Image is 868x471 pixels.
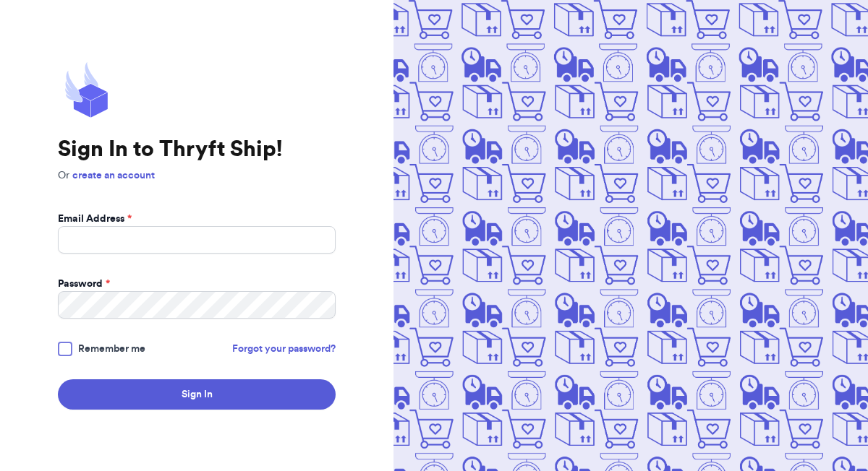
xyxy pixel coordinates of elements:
[78,342,145,356] span: Remember me
[232,342,336,356] a: Forgot your password?
[58,212,132,226] label: Email Address
[58,277,110,291] label: Password
[58,379,336,410] button: Sign In
[58,168,336,183] p: Or
[58,137,336,163] h1: Sign In to Thryft Ship!
[72,170,155,181] a: create an account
